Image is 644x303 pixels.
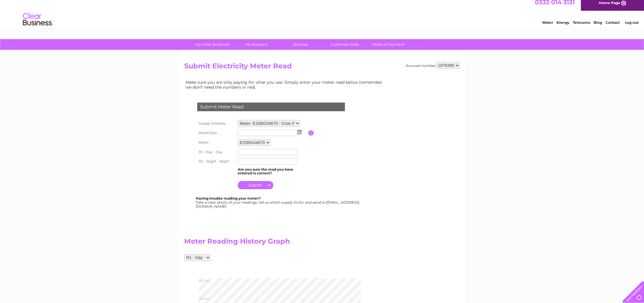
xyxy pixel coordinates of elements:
th: Meter [196,138,236,147]
th: R1 - Day - Day [196,147,236,157]
div: Submit Meter Read [197,103,345,111]
a: Energy [557,25,569,29]
a: Log out [625,25,638,29]
a: 0333 014 3131 [535,3,575,10]
input: Submit [238,181,273,189]
input: Information [308,130,314,136]
img: ... [297,130,302,134]
h2: Submit Electricity Meter Read [184,62,460,73]
a: Services [277,39,324,50]
td: Make sure you are only paying for what you use. Simply enter your meter read below (remember we d... [184,79,387,91]
div: Clear Business is a trading name of Verastar Limited (registered in [GEOGRAPHIC_DATA] No. 3667643... [186,3,459,28]
a: My Clear Business [189,39,236,50]
a: Make A Payment [365,39,412,50]
a: Blog [594,25,602,29]
b: Having trouble reading your meter? [196,196,261,200]
a: My Account [233,39,280,50]
div: Take a clear photo of your readings, tell us which supply it's for and send to [EMAIL_ADDRESS][DO... [196,196,360,208]
th: Supply Address [196,118,236,128]
a: Customer Help [321,39,368,50]
td: Are you sure the read you have entered is correct? [236,166,308,177]
th: Read Date [196,128,236,138]
a: Telecoms [573,25,590,29]
h2: Meter Reading History Graph [184,237,387,248]
th: R2 - Night - Night [196,157,236,166]
div: Account number [406,62,460,69]
a: Water [542,25,553,29]
a: Contact [605,25,620,29]
img: logo.png [23,15,52,33]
